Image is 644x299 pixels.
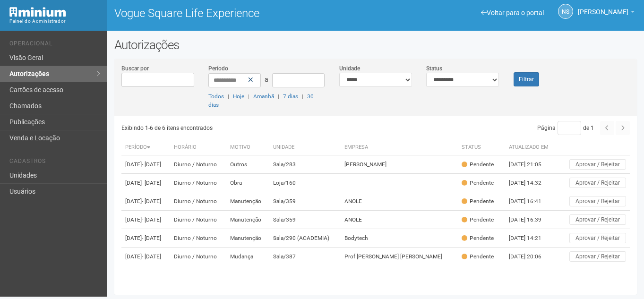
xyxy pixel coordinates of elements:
td: Loja/160 [269,174,340,192]
th: Status [458,140,505,155]
th: Unidade [269,140,340,155]
button: Aprovar / Rejeitar [569,178,626,188]
img: Minium [9,7,66,17]
th: Motivo [226,140,269,155]
td: [DATE] [121,211,170,229]
div: Pendente [462,161,494,169]
span: - [DATE] [142,253,161,260]
td: Mudança [226,248,269,266]
span: Página de 1 [537,125,594,131]
button: Aprovar / Rejeitar [569,233,626,243]
div: Pendente [462,253,494,261]
span: - [DATE] [142,198,161,205]
td: Diurno / Noturno [170,155,226,174]
a: [PERSON_NAME] [578,9,635,17]
a: Todos [208,93,224,100]
td: Diurno / Noturno [170,192,226,211]
td: [DATE] 20:06 [505,248,557,266]
a: Voltar para o portal [481,9,544,17]
td: Prof [PERSON_NAME] [PERSON_NAME] [341,248,458,266]
td: Obra [226,174,269,192]
li: Cadastros [9,158,100,168]
td: ANOLE [341,211,458,229]
span: | [302,93,303,100]
td: Manutenção [226,192,269,211]
td: [DATE] [121,155,170,174]
button: Aprovar / Rejeitar [569,159,626,170]
td: [DATE] [121,248,170,266]
td: [DATE] 16:41 [505,192,557,211]
label: Unidade [339,64,360,73]
td: [DATE] [121,229,170,248]
a: Hoje [233,93,244,100]
div: Pendente [462,216,494,224]
span: | [228,93,229,100]
span: - [DATE] [142,216,161,223]
th: Atualizado em [505,140,557,155]
h1: Vogue Square Life Experience [114,7,369,19]
button: Aprovar / Rejeitar [569,214,626,225]
div: Exibindo 1-6 de 6 itens encontrados [121,121,372,135]
a: Amanhã [253,93,274,100]
button: Aprovar / Rejeitar [569,196,626,206]
div: Pendente [462,197,494,205]
td: Diurno / Noturno [170,174,226,192]
a: NS [558,4,573,19]
span: - [DATE] [142,161,161,168]
td: [DATE] 16:39 [505,211,557,229]
td: Sala/359 [269,192,340,211]
a: 7 dias [283,93,298,100]
span: a [265,76,268,83]
th: Período [121,140,170,155]
div: Painel do Administrador [9,17,100,26]
li: Operacional [9,40,100,50]
label: Status [426,64,442,73]
span: - [DATE] [142,179,161,186]
div: Pendente [462,179,494,187]
td: [DATE] [121,192,170,211]
td: ANOLE [341,192,458,211]
td: Manutenção [226,229,269,248]
h2: Autorizações [114,38,637,52]
td: Sala/290 (ACADEMIA) [269,229,340,248]
td: Sala/359 [269,211,340,229]
span: - [DATE] [142,235,161,241]
td: [DATE] 14:21 [505,229,557,248]
label: Período [208,64,228,73]
th: Horário [170,140,226,155]
td: Bodytech [341,229,458,248]
td: Manutenção [226,211,269,229]
label: Buscar por [121,64,149,73]
td: Diurno / Noturno [170,229,226,248]
td: [PERSON_NAME] [341,155,458,174]
td: [DATE] 21:05 [505,155,557,174]
td: [DATE] 14:32 [505,174,557,192]
td: [DATE] [121,174,170,192]
td: Diurno / Noturno [170,211,226,229]
td: Sala/283 [269,155,340,174]
button: Aprovar / Rejeitar [569,251,626,262]
span: | [278,93,279,100]
td: Outros [226,155,269,174]
div: Pendente [462,234,494,242]
span: | [248,93,249,100]
button: Filtrar [514,72,539,86]
td: Diurno / Noturno [170,248,226,266]
th: Empresa [341,140,458,155]
td: Sala/387 [269,248,340,266]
